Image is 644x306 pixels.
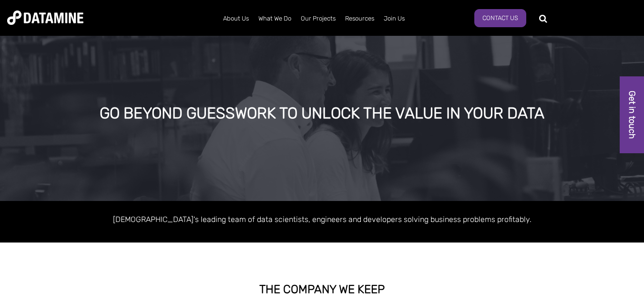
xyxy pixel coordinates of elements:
[379,6,409,31] a: Join Us
[254,6,296,31] a: What We Do
[77,105,568,122] div: GO BEYOND GUESSWORK TO UNLOCK THE VALUE IN YOUR DATA
[620,76,644,153] a: Get in touch
[296,6,340,31] a: Our Projects
[218,6,254,31] a: About Us
[7,11,83,25] img: Datamine
[259,283,385,296] strong: THE COMPANY WE KEEP
[474,9,526,27] a: Contact Us
[51,213,594,226] p: [DEMOGRAPHIC_DATA]'s leading team of data scientists, engineers and developers solving business p...
[340,6,379,31] a: Resources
